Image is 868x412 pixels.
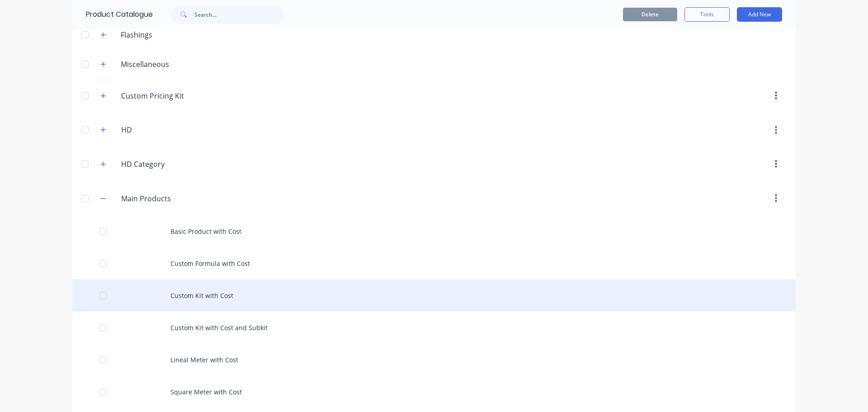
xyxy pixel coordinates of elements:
input: Enter category name [121,159,228,170]
button: Add New [737,7,782,22]
button: Tools [684,7,730,22]
div: Custom Kit with Cost [72,279,796,312]
div: Basic Product with Cost [72,215,796,247]
button: Delete [623,8,677,21]
input: Enter category name [121,90,228,101]
div: Miscellaneous [113,59,176,70]
div: Lineal Meter with Cost [72,344,796,376]
input: Search... [194,5,284,24]
input: Enter category name [121,124,228,135]
div: Square Meter with Cost [72,376,796,408]
div: Custom Formula with Cost [72,247,796,279]
div: Flashings [113,29,160,40]
div: Custom Kit with Cost and Subkit [72,312,796,344]
input: Enter category name [121,193,228,204]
